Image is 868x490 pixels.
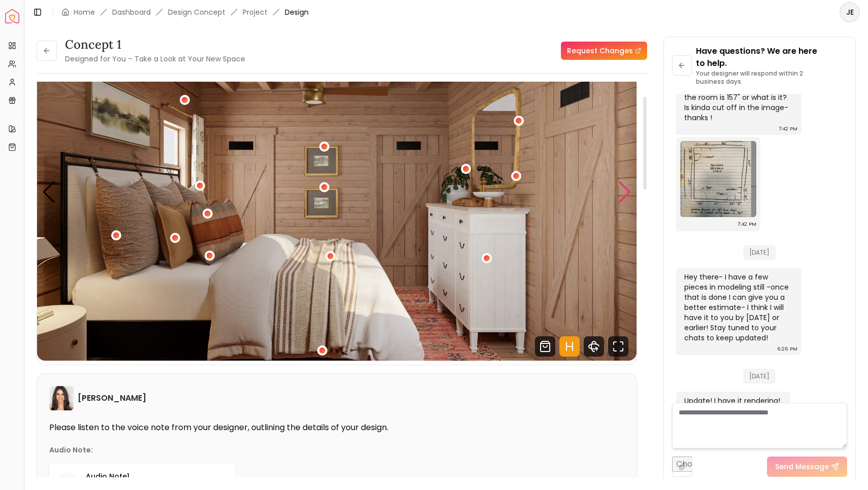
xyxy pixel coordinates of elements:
button: JE [840,2,860,22]
p: Please listen to the voice note from your designer, outlining the details of your design. [49,423,624,433]
p: Have questions? We are here to help. [696,45,847,69]
span: [DATE] [743,369,776,383]
svg: 360 View [584,336,604,357]
div: 7:42 PM [738,219,756,229]
h3: concept 1 [65,37,245,53]
div: Next slide [618,181,631,203]
a: Project [243,7,268,17]
a: Spacejoy [5,9,19,23]
div: Previous slide [42,181,56,203]
div: Hey there- I have a few pieces in modeling still -once that is done I can give you a better estim... [684,272,791,343]
p: Audio Note 1 [86,471,227,481]
a: Dashboard [112,7,151,17]
li: Design Concept [168,7,225,17]
div: 3 / 5 [37,24,637,361]
svg: Hotspots Toggle [559,336,580,357]
span: Design [285,7,309,17]
span: [DATE] [743,245,776,260]
h6: [PERSON_NAME] [78,392,146,404]
div: Carousel [37,24,637,361]
img: Spacejoy Logo [5,9,19,23]
img: Chat Image [680,141,756,217]
span: JE [841,3,859,21]
p: Audio Note: [49,445,93,455]
a: Request Changes [561,42,647,60]
a: Home [74,7,95,17]
svg: Shop Products from this design [535,336,555,357]
img: Design Render 3 [37,24,637,361]
nav: breadcrumb [61,7,309,17]
div: 6:26 PM [777,344,797,354]
img: Angela Amore [49,386,74,410]
svg: Fullscreen [608,336,628,357]
p: Your designer will respond within 2 business days. [696,69,847,86]
small: Designed for You – Take a Look at Your New Space [65,54,245,64]
div: Update! I have it rendering! [684,396,780,406]
div: 7:42 PM [779,124,797,134]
